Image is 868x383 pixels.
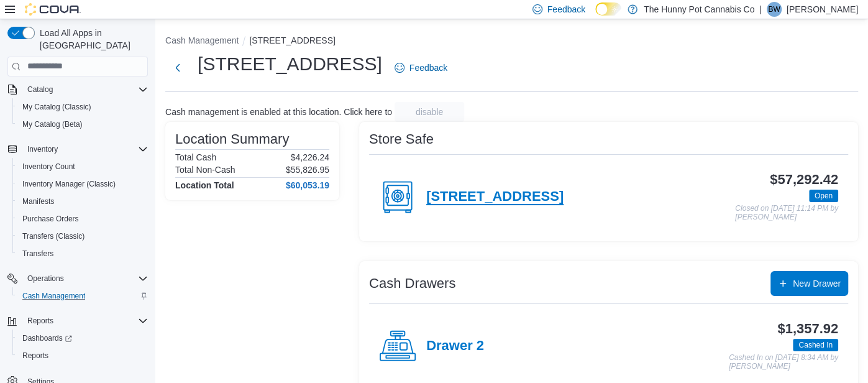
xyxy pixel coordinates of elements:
[165,55,190,80] button: Next
[22,271,69,286] button: Operations
[27,144,58,154] span: Inventory
[12,330,153,347] a: Dashboards
[165,35,239,45] button: Cash Management
[12,210,153,228] button: Purchase Orders
[416,106,443,118] span: disable
[22,313,58,328] button: Reports
[12,193,153,210] button: Manifests
[175,152,216,162] h6: Total Cash
[2,141,153,158] button: Inventory
[22,196,54,206] span: Manifests
[22,351,48,361] span: Reports
[25,3,81,16] img: Cova
[390,55,452,80] a: Feedback
[22,249,53,259] span: Transfers
[22,231,85,241] span: Transfers (Classic)
[291,152,329,162] p: $4,226.24
[175,165,235,175] h6: Total Non-Cash
[12,116,153,133] button: My Catalog (Beta)
[547,3,585,16] span: Feedback
[12,98,153,116] button: My Catalog (Classic)
[17,117,148,132] span: My Catalog (Beta)
[198,52,382,76] h1: [STREET_ADDRESS]
[793,277,841,290] span: New Drawer
[17,229,148,244] span: Transfers (Classic)
[395,102,464,122] button: disable
[17,177,121,191] a: Inventory Manager (Classic)
[2,312,153,330] button: Reports
[17,348,148,363] span: Reports
[12,228,153,245] button: Transfers (Classic)
[409,62,447,74] span: Feedback
[22,162,75,172] span: Inventory Count
[759,2,762,17] p: |
[22,119,83,129] span: My Catalog (Beta)
[17,117,88,132] a: My Catalog (Beta)
[17,331,77,346] a: Dashboards
[17,99,148,114] span: My Catalog (Classic)
[793,339,838,351] span: Cashed In
[22,313,148,328] span: Reports
[815,190,833,201] span: Open
[12,347,153,364] button: Reports
[249,35,335,45] button: [STREET_ADDRESS]
[17,288,148,303] span: Cash Management
[595,16,596,16] span: Dark Mode
[17,194,59,209] a: Manifests
[369,276,455,291] h3: Cash Drawers
[17,99,96,114] a: My Catalog (Classic)
[22,179,116,189] span: Inventory Manager (Classic)
[175,180,234,190] h4: Location Total
[770,271,848,296] button: New Drawer
[286,165,329,175] p: $55,826.95
[22,214,79,224] span: Purchase Orders
[426,189,564,205] h4: [STREET_ADDRESS]
[12,245,153,262] button: Transfers
[175,132,289,147] h3: Location Summary
[2,81,153,98] button: Catalog
[165,107,392,117] p: Cash management is enabled at this location. Click here to
[27,316,53,326] span: Reports
[369,132,434,147] h3: Store Safe
[2,270,153,287] button: Operations
[770,172,838,187] h3: $57,292.42
[17,159,148,174] span: Inventory Count
[27,274,64,284] span: Operations
[17,288,90,303] a: Cash Management
[17,194,148,209] span: Manifests
[17,229,89,244] a: Transfers (Classic)
[17,159,80,174] a: Inventory Count
[22,271,148,286] span: Operations
[27,85,53,95] span: Catalog
[777,321,838,336] h3: $1,357.92
[22,142,148,157] span: Inventory
[12,175,153,193] button: Inventory Manager (Classic)
[22,333,72,343] span: Dashboards
[735,205,838,221] p: Closed on [DATE] 11:14 PM by [PERSON_NAME]
[286,180,329,190] h4: $60,053.19
[22,82,58,97] button: Catalog
[17,246,58,261] a: Transfers
[22,142,63,157] button: Inventory
[22,102,91,112] span: My Catalog (Classic)
[17,246,148,261] span: Transfers
[787,2,858,17] p: [PERSON_NAME]
[644,2,754,17] p: The Hunny Pot Cannabis Co
[17,177,148,191] span: Inventory Manager (Classic)
[165,34,858,49] nav: An example of EuiBreadcrumbs
[426,338,484,354] h4: Drawer 2
[768,2,780,17] span: BW
[17,211,84,226] a: Purchase Orders
[22,82,148,97] span: Catalog
[35,27,148,52] span: Load All Apps in [GEOGRAPHIC_DATA]
[12,287,153,305] button: Cash Management
[12,158,153,175] button: Inventory Count
[729,354,838,371] p: Cashed In on [DATE] 8:34 AM by [PERSON_NAME]
[17,211,148,226] span: Purchase Orders
[767,2,782,17] div: Bonnie Wong
[22,291,85,301] span: Cash Management
[17,348,53,363] a: Reports
[809,190,838,202] span: Open
[595,2,621,16] input: Dark Mode
[798,339,833,351] span: Cashed In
